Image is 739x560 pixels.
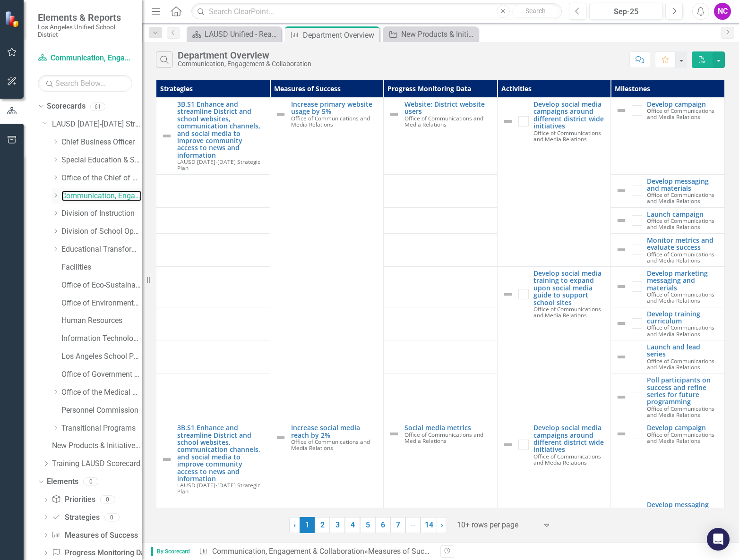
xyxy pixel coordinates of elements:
a: Communication, Engagement & Collaboration [212,547,364,556]
input: Search Below... [38,75,132,92]
div: 0 [104,513,120,521]
img: Not Defined [388,428,400,440]
div: New Products & Initiatives 2025-26 - Progress Report [401,28,475,40]
span: Office of Communications and Media Relations [647,107,714,120]
a: Priorities [52,494,95,505]
a: 2 [315,517,330,533]
a: 3B.S1 Enhance and streamline District and school websites, communication channels, and social med... [177,101,265,159]
img: Not Defined [616,244,627,255]
img: Not Defined [616,351,627,363]
a: Measures of Success [368,547,439,556]
a: Office of Government Relations [61,369,142,380]
img: Not Defined [616,215,627,226]
div: Department Overview [178,50,311,60]
span: Office of Communications and Media Relations [291,114,370,128]
span: Office of Communications and Media Relations [647,405,714,418]
a: LAUSD Unified - Ready for the World [189,28,279,40]
a: Communication, Engagement & Collaboration [38,53,132,64]
a: Progress Monitoring Data [52,548,151,559]
span: Office of Communications and Media Relations [404,114,483,128]
img: Not Defined [275,109,286,120]
a: Training LAUSD Scorecard [52,458,142,469]
a: Develop marketing messaging and materials [647,270,720,291]
a: Develop social media training to expand upon social media guide to support school sites [533,270,606,306]
a: 7 [390,517,405,533]
img: Not Defined [161,130,172,142]
span: Elements & Reports [38,12,132,23]
span: LAUSD [DATE]-[DATE] Strategic Plan [177,481,260,495]
span: Office of Communications and Media Relations [647,323,714,337]
a: 6 [375,517,390,533]
span: Office of Communications and Media Relations [647,431,714,444]
div: 0 [83,478,98,486]
div: LAUSD Unified - Ready for the World [205,28,279,40]
img: Not Defined [502,288,514,300]
a: New Products & Initiatives 2025-26 [52,441,142,451]
span: Office of Communications and Media Relations [533,129,601,143]
div: 0 [100,496,115,504]
img: ClearPoint Strategy [5,11,21,27]
a: 4 [345,517,360,533]
a: Division of Instruction [61,208,142,219]
img: Not Defined [616,185,627,196]
a: Office of the Medical Director [61,387,142,398]
small: Los Angeles Unified School District [38,23,132,39]
span: Office of Communications and Media Relations [291,438,370,451]
a: Los Angeles School Police [61,351,142,362]
span: Office of Communications and Media Relations [647,250,714,264]
a: Website: District website users [404,101,492,115]
a: 3B.S1 Enhance and streamline District and school websites, communication channels, and social med... [177,424,265,482]
a: Personnel Commission [61,405,142,416]
div: Open Intercom Messenger [707,528,730,551]
a: Poll participants on success and refine series for future programming [647,376,720,406]
a: Office of Eco-Sustainability [61,280,142,291]
a: Chief Business Officer [61,137,142,148]
a: Information Technology Services [61,333,142,344]
a: Develop social media campaigns around different district wide initiatives [533,424,606,453]
a: Scorecards [47,101,86,112]
img: Not Defined [616,281,627,292]
a: New Products & Initiatives 2025-26 - Progress Report [386,28,475,40]
div: Communication, Engagement & Collaboration [178,60,311,68]
a: Special Education & Specialized Programs [61,155,142,166]
a: Develop campaign [647,424,720,431]
a: Office of Environmental Health and Safety [61,298,142,309]
a: Communication, Engagement & Collaboration [61,191,142,202]
img: Not Defined [161,454,172,465]
a: Measures of Success [52,530,137,541]
img: Not Defined [616,318,627,329]
a: Social media metrics [404,424,492,431]
img: Not Defined [502,116,514,127]
span: Search [525,7,546,15]
a: Launch and lead series [647,343,720,358]
a: 14 [421,517,437,533]
span: LAUSD [DATE]-[DATE] Strategic Plan [177,158,260,171]
img: Not Defined [616,105,627,116]
span: Office of Communications and Media Relations [647,357,714,371]
a: Develop messaging and materials [647,178,720,192]
a: 5 [360,517,375,533]
div: 61 [90,102,105,110]
button: Search [512,5,559,18]
img: Not Defined [502,439,514,450]
a: Transitional Programs [61,423,142,434]
span: 1 [300,517,315,533]
span: Office of Communications and Media Relations [647,217,714,230]
img: Not Defined [275,432,286,443]
span: Office of Communications and Media Relations [533,452,601,466]
div: Department Overview [303,29,377,41]
a: Increase social media reach by 2% [291,424,379,439]
a: Develop training curriculum [647,310,720,325]
span: Office of Communications and Media Relations [647,191,714,204]
a: Develop campaign [647,101,720,108]
img: Not Defined [616,391,627,403]
a: Increase primary website usage by 5% [291,101,379,115]
button: NC [714,3,731,20]
input: Search ClearPoint... [191,3,562,20]
a: Division of School Operations [61,226,142,237]
a: 3 [330,517,345,533]
a: Human Resources [61,315,142,326]
img: Not Defined [388,109,400,120]
a: LAUSD [DATE]-[DATE] Strategic Plan [52,119,142,130]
